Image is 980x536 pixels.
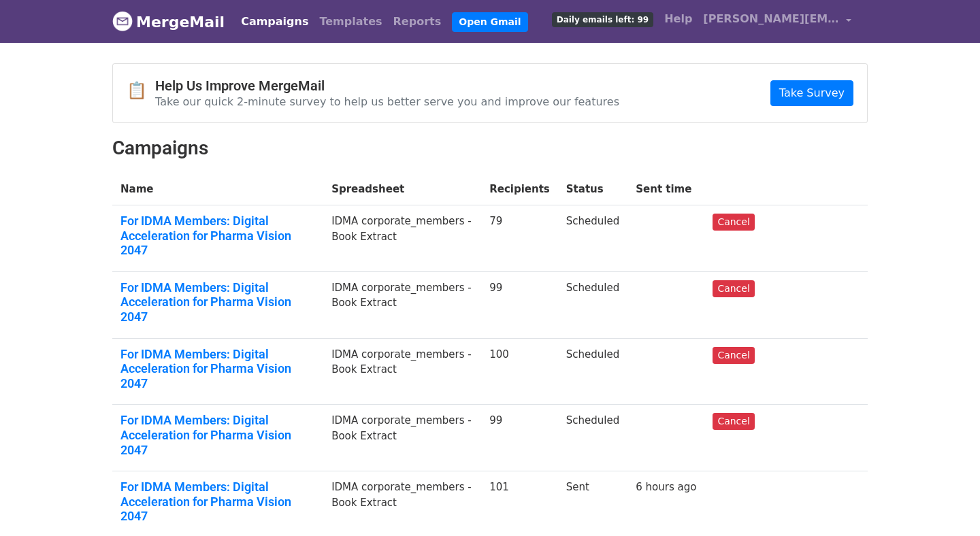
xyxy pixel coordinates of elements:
th: Spreadsheet [323,173,481,205]
a: Open Gmail [452,12,527,32]
td: Scheduled [558,405,627,471]
iframe: Chat Widget [912,471,980,536]
td: 100 [481,338,558,405]
a: Help [659,5,698,33]
td: Scheduled [558,271,627,338]
th: Sent time [627,173,704,205]
a: [PERSON_NAME][EMAIL_ADDRESS][PERSON_NAME][DOMAIN_NAME] [698,5,857,37]
p: Take our quick 2-minute survey to help us better serve you and improve our features [155,95,619,109]
img: MergeMail logo [112,11,133,31]
th: Name [112,173,323,205]
a: Templates [314,8,387,35]
a: 6 hours ago [636,481,696,493]
a: Take Survey [770,80,853,106]
th: Recipients [481,173,558,205]
td: IDMA corporate_members - Book Extract [323,271,481,338]
span: [PERSON_NAME][EMAIL_ADDRESS][PERSON_NAME][DOMAIN_NAME] [703,11,839,27]
td: 79 [481,205,558,272]
td: IDMA corporate_members - Book Extract [323,405,481,471]
a: Cancel [713,214,754,231]
th: Status [558,173,627,205]
a: For IDMA Members: Digital Acceleration for Pharma Vision 2047 [120,280,315,324]
td: IDMA corporate_members - Book Extract [323,338,481,405]
td: Scheduled [558,338,627,405]
td: Scheduled [558,205,627,272]
a: For IDMA Members: Digital Acceleration for Pharma Vision 2047 [120,480,315,524]
a: Reports [388,8,447,35]
span: Daily emails left: 99 [552,12,653,27]
td: 99 [481,405,558,471]
h4: Help Us Improve MergeMail [155,78,619,94]
a: Cancel [713,280,754,297]
a: MergeMail [112,7,225,36]
a: Cancel [713,413,754,430]
a: Cancel [713,347,754,364]
a: For IDMA Members: Digital Acceleration for Pharma Vision 2047 [120,413,315,457]
td: IDMA corporate_members - Book Extract [323,205,481,272]
td: 99 [481,271,558,338]
a: Campaigns [235,8,314,35]
span: 📋 [127,81,155,101]
a: For IDMA Members: Digital Acceleration for Pharma Vision 2047 [120,347,315,391]
h2: Campaigns [112,137,868,160]
a: Daily emails left: 99 [546,5,659,33]
a: For IDMA Members: Digital Acceleration for Pharma Vision 2047 [120,214,315,258]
